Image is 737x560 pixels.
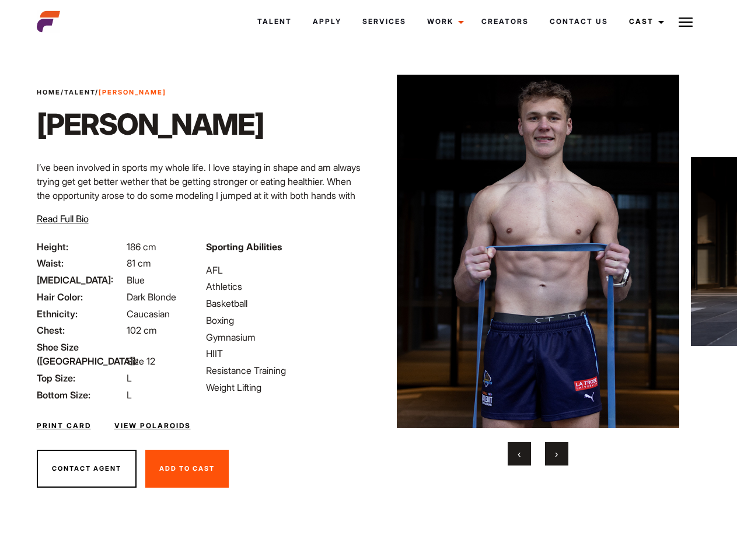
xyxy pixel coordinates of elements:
[37,240,124,254] span: Height:
[206,296,361,310] li: Basketball
[471,6,539,37] a: Creators
[206,279,361,293] li: Athletics
[127,274,145,286] span: Blue
[247,6,302,37] a: Talent
[37,273,124,287] span: [MEDICAL_DATA]:
[127,291,176,303] span: Dark Blonde
[37,212,89,226] button: Read Full Bio
[127,389,132,401] span: L
[518,448,521,460] span: Previous
[37,107,264,142] h1: [PERSON_NAME]
[37,88,61,96] a: Home
[206,380,361,394] li: Weight Lifting
[417,6,471,37] a: Work
[37,87,166,97] span: / /
[37,421,91,431] a: Print Card
[99,88,166,96] strong: [PERSON_NAME]
[37,10,60,33] img: cropped-aefm-brand-fav-22-square.png
[37,340,124,368] span: Shoe Size ([GEOGRAPHIC_DATA]):
[159,464,215,473] span: Add To Cast
[37,323,124,337] span: Chest:
[37,290,124,304] span: Hair Color:
[127,324,157,336] span: 102 cm
[145,450,229,488] button: Add To Cast
[619,6,671,37] a: Cast
[127,308,170,320] span: Caucasian
[37,450,137,488] button: Contact Agent
[37,307,124,321] span: Ethnicity:
[206,241,282,253] strong: Sporting Abilities
[352,6,417,37] a: Services
[206,313,361,327] li: Boxing
[206,363,361,377] li: Resistance Training
[114,421,191,431] a: View Polaroids
[37,388,124,402] span: Bottom Size:
[127,241,156,253] span: 186 cm
[206,346,361,360] li: HIIT
[37,160,362,258] p: I’ve been involved in sports my whole life. I love staying in shape and am always trying get get ...
[127,372,132,384] span: L
[127,257,151,269] span: 81 cm
[679,15,693,29] img: Burger icon
[37,371,124,385] span: Top Size:
[206,330,361,344] li: Gymnasium
[127,355,155,367] span: Size 12
[64,88,95,96] a: Talent
[37,213,89,225] span: Read Full Bio
[206,263,361,277] li: AFL
[539,6,619,37] a: Contact Us
[555,448,558,460] span: Next
[37,256,124,270] span: Waist:
[302,6,352,37] a: Apply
